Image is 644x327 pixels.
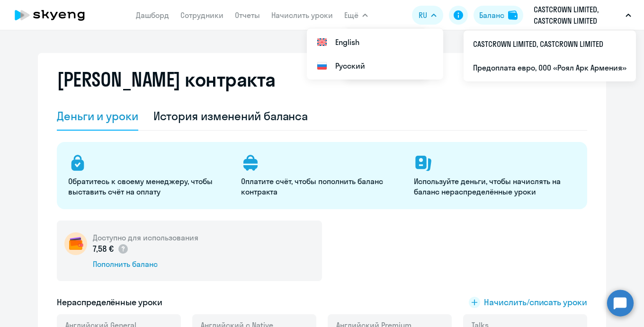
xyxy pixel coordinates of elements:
h5: Доступно для использования [93,232,198,243]
p: Обратитесь к своему менеджеру, чтобы выставить счёт на оплату [68,176,230,197]
h2: [PERSON_NAME] контракта [57,68,276,91]
img: Русский [316,60,328,71]
a: Сотрудники [180,10,224,20]
a: Дашборд [136,10,169,20]
span: Ещё [344,9,358,21]
ul: Ещё [307,28,443,80]
p: CASTCROWN LIMITED, CASTCROWN LIMITED [534,4,622,27]
p: Оплатите счёт, чтобы пополнить баланс контракта [241,176,402,197]
img: English [316,36,328,48]
span: RU [419,9,427,21]
button: RU [412,6,443,25]
h5: Нераспределённые уроки [57,296,162,309]
a: Начислить уроки [271,10,333,20]
p: 7,58 € [93,243,129,255]
div: История изменений баланса [153,108,308,124]
button: Балансbalance [474,6,523,25]
div: Деньги и уроки [57,108,138,124]
span: Начислить/списать уроки [484,296,587,309]
div: Пополнить баланс [93,259,198,269]
a: Отчеты [235,10,260,20]
p: Используйте деньги, чтобы начислять на баланс нераспределённые уроки [414,176,575,197]
ul: Ещё [464,30,636,81]
button: Ещё [344,6,368,25]
img: balance [508,10,518,20]
img: wallet-circle.png [64,232,87,255]
div: Баланс [479,9,504,21]
button: CASTCROWN LIMITED, CASTCROWN LIMITED [529,4,636,27]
